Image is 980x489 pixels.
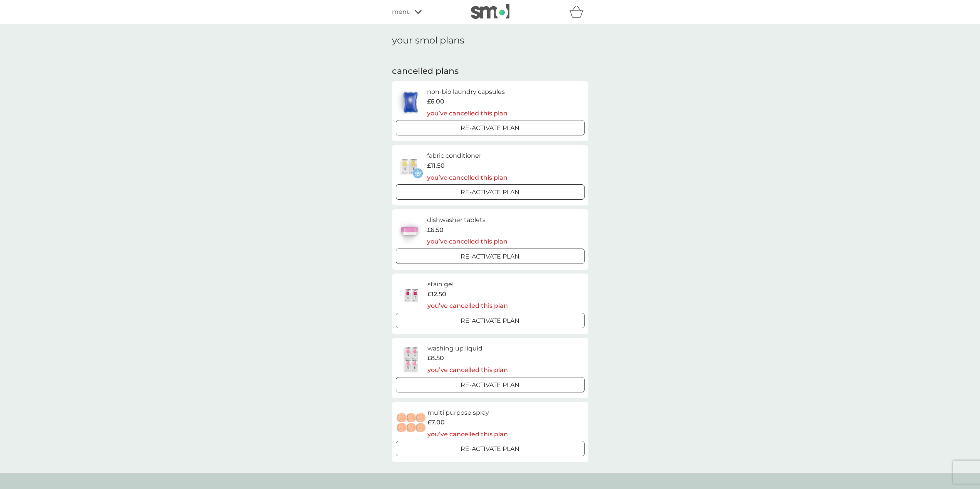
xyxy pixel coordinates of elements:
button: Re-activate Plan [396,120,585,135]
p: you’ve cancelled this plan [427,108,508,118]
img: smol [471,4,509,19]
img: multi purpose spray [396,410,427,437]
p: you’ve cancelled this plan [427,301,508,311]
span: £12.50 [427,289,446,299]
button: Re-activate Plan [396,313,585,328]
button: Re-activate Plan [396,377,585,392]
span: menu [392,7,411,17]
p: you’ve cancelled this plan [427,237,508,247]
h1: your smol plans [392,35,588,46]
img: non-bio laundry capsules [396,89,425,116]
span: £6.50 [427,225,444,235]
h6: stain gel [427,279,508,289]
button: Re-activate Plan [396,184,585,200]
p: you’ve cancelled this plan [427,365,508,375]
p: Re-activate Plan [461,252,519,262]
p: Re-activate Plan [461,187,519,197]
button: Re-activate Plan [396,441,585,456]
h2: cancelled plans [392,65,588,77]
img: washing up liquid [396,346,427,373]
p: Re-activate Plan [461,444,519,454]
p: Re-activate Plan [461,123,519,133]
h6: dishwasher tablets [427,215,508,225]
button: Re-activate Plan [396,249,585,264]
p: you’ve cancelled this plan [427,429,508,439]
span: £11.50 [427,161,445,171]
p: Re-activate Plan [461,380,519,390]
h6: non-bio laundry capsules [427,87,508,97]
img: fabric conditioner [396,153,423,180]
p: you’ve cancelled this plan [427,173,508,183]
div: basket [569,4,588,20]
p: Re-activate Plan [461,316,519,326]
img: stain gel [396,282,427,309]
h6: washing up liquid [427,344,508,354]
img: dishwasher tablets [396,217,423,244]
h6: multi purpose spray [427,408,508,418]
span: £6.00 [427,97,444,107]
span: £7.00 [427,417,445,427]
span: £8.50 [427,353,444,363]
h6: fabric conditioner [427,151,508,161]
